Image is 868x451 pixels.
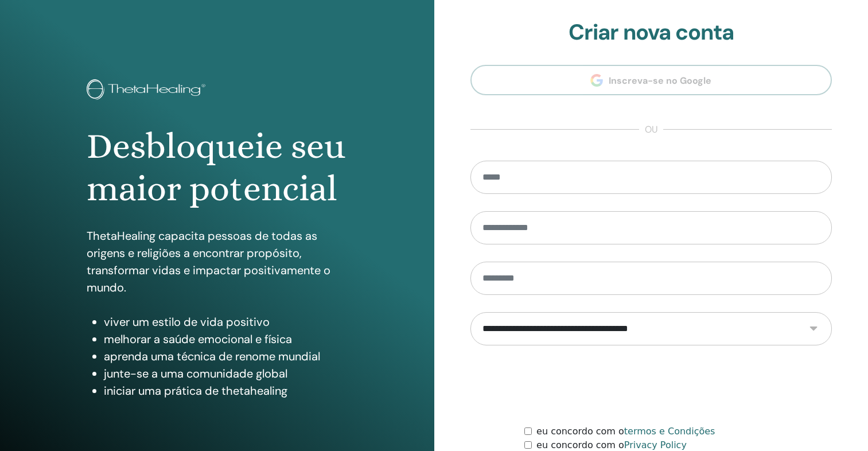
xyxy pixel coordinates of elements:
[104,348,347,365] li: aprenda uma técnica de renome mundial
[104,313,347,331] li: viver um estilo de vida positivo
[639,123,663,137] span: ou
[624,440,687,450] a: Privacy Policy
[104,365,347,382] li: junte-se a uma comunidade global
[470,20,832,46] h2: Criar nova conta
[87,227,347,296] p: ThetaHealing capacita pessoas de todas as origens e religiões a encontrar propósito, transformar ...
[104,382,347,399] li: iniciar uma prática de thetahealing
[104,331,347,348] li: melhorar a saúde emocional e física
[536,425,715,438] label: eu concordo com o
[87,125,347,211] h1: Desbloqueie seu maior potencial
[624,426,715,437] a: termos e Condições
[564,363,738,407] iframe: reCAPTCHA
